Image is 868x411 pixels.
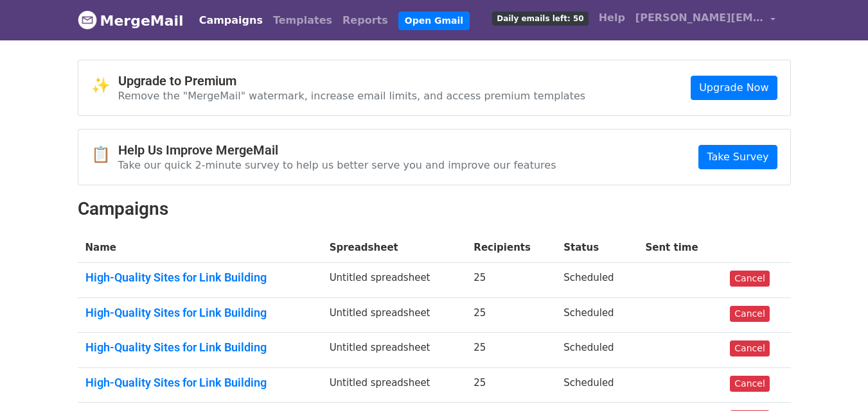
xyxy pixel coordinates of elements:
[85,376,314,390] a: High-Quality Sites for Link Building
[556,298,637,333] td: Scheduled
[194,8,268,33] a: Campaigns
[466,367,556,403] td: 25
[487,5,593,31] a: Daily emails left: 50
[322,333,466,368] td: Untitled spreadsheet
[85,340,314,355] a: High-Quality Sites for Link Building
[630,5,781,35] a: [PERSON_NAME][EMAIL_ADDRESS][PERSON_NAME][DOMAIN_NAME]
[268,8,337,33] a: Templates
[118,158,556,172] p: Take our quick 2-minute survey to help us better serve you and improve our features
[322,233,466,263] th: Spreadsheet
[730,271,769,287] a: Cancel
[691,76,777,100] a: Upgrade Now
[466,333,556,368] td: 25
[492,12,588,26] span: Daily emails left: 50
[85,271,314,285] a: High-Quality Sites for Link Building
[91,146,118,164] span: 📋
[730,340,769,356] a: Cancel
[322,367,466,403] td: Untitled spreadsheet
[730,376,769,392] a: Cancel
[118,142,556,158] h4: Help Us Improve MergeMail
[556,233,637,263] th: Status
[118,89,586,103] p: Remove the "MergeMail" watermark, increase email limits, and access premium templates
[466,233,556,263] th: Recipients
[637,233,722,263] th: Sent time
[730,306,769,322] a: Cancel
[466,298,556,333] td: 25
[85,306,314,320] a: High-Quality Sites for Link Building
[466,263,556,298] td: 25
[635,10,764,26] span: [PERSON_NAME][EMAIL_ADDRESS][PERSON_NAME][DOMAIN_NAME]
[78,10,97,29] img: MergeMail logo
[556,333,637,368] td: Scheduled
[337,8,393,33] a: Reports
[322,263,466,298] td: Untitled spreadsheet
[698,145,777,169] a: Take Survey
[594,5,630,31] a: Help
[556,263,637,298] td: Scheduled
[78,7,184,34] a: MergeMail
[78,198,791,220] h2: Campaigns
[118,73,586,88] h4: Upgrade to Premium
[322,298,466,333] td: Untitled spreadsheet
[78,233,322,263] th: Name
[91,76,118,95] span: ✨
[398,12,470,30] a: Open Gmail
[556,367,637,403] td: Scheduled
